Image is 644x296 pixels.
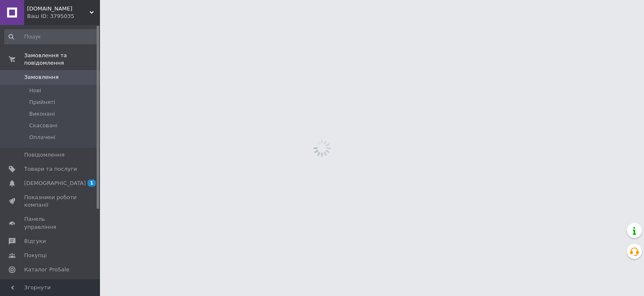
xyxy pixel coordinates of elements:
span: Нові [29,87,41,94]
input: Пошук [4,29,98,44]
span: Показники роботи компанії [24,194,77,209]
span: SANTEH.SHOP [27,5,90,13]
span: Скасовані [29,122,57,129]
span: Повідомлення [24,151,65,159]
span: Оплачені [29,134,55,141]
span: Каталог ProSale [24,266,69,273]
div: Ваш ID: 3795035 [27,13,100,20]
span: Замовлення [24,73,59,81]
span: Замовлення та повідомлення [24,52,100,67]
span: Панель управління [24,215,77,230]
span: Виконані [29,110,55,118]
span: Покупці [24,252,47,259]
span: 1 [87,180,96,187]
span: Прийняті [29,99,55,106]
span: Товари та послуги [24,165,77,173]
span: Відгуки [24,238,46,245]
span: [DEMOGRAPHIC_DATA] [24,180,86,187]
